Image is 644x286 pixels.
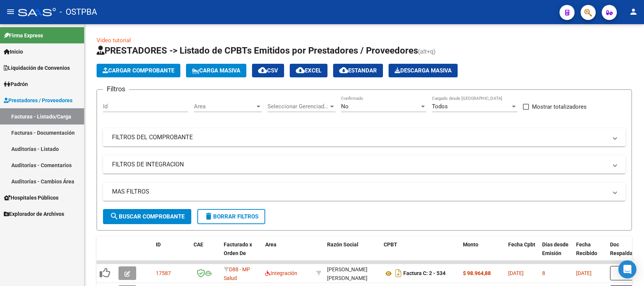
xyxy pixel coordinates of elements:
[156,241,161,248] span: ID
[542,270,545,276] span: 8
[539,237,573,270] datatable-header-cell: Días desde Emisión
[97,64,180,77] button: Cargar Comprobante
[258,67,278,74] span: CSV
[618,260,636,278] div: Open Intercom Messenger
[97,45,418,56] span: PRESTADORES -> Listado de CPBTs Emitidos por Prestadores / Proveedores
[110,212,119,221] mat-icon: search
[221,237,262,270] datatable-header-cell: Facturado x Orden De
[103,155,626,174] mat-expansion-panel-header: FILTROS DE INTEGRACION
[112,133,607,141] mat-panel-title: FILTROS DEL COMPROBANTE
[204,212,213,221] mat-icon: delete
[389,64,458,77] button: Descarga Masiva
[110,213,184,220] span: Buscar Comprobante
[339,67,377,74] span: Estandar
[576,241,597,256] span: Fecha Recibido
[339,66,348,75] mat-icon: cloud_download
[103,128,626,146] mat-expansion-panel-header: FILTROS DEL COMPROBANTE
[393,267,403,279] i: Descargar documento
[508,241,535,248] span: Fecha Cpbt
[265,270,297,276] span: Integración
[4,96,72,105] span: Prestadores / Proveedores
[267,103,329,110] span: Seleccionar Gerenciador
[194,241,203,248] span: CAE
[505,237,539,270] datatable-header-cell: Fecha Cpbt
[4,80,28,88] span: Padrón
[194,103,255,110] span: Area
[192,67,240,74] span: Carga Masiva
[542,241,569,256] span: Días desde Emisión
[252,64,284,77] button: CSV
[153,237,191,270] datatable-header-cell: ID
[97,37,131,44] a: Video tutorial
[327,265,378,281] div: 27382012874
[573,237,607,270] datatable-header-cell: Fecha Recibido
[576,270,592,276] span: [DATE]
[262,237,313,270] datatable-header-cell: Area
[265,241,277,248] span: Area
[4,31,43,40] span: Firma Express
[103,84,129,94] h3: Filtros
[629,7,638,16] mat-icon: person
[463,270,491,276] strong: $ 98.964,88
[460,237,505,270] datatable-header-cell: Monto
[389,64,458,77] app-download-masive: Descarga masiva de comprobantes (adjuntos)
[6,7,15,16] mat-icon: menu
[191,237,221,270] datatable-header-cell: CAE
[327,241,358,248] span: Razón Social
[333,64,383,77] button: Estandar
[4,210,64,218] span: Explorador de Archivos
[290,64,327,77] button: EXCEL
[610,241,644,256] span: Doc Respaldatoria
[258,66,267,75] mat-icon: cloud_download
[508,270,524,276] span: [DATE]
[60,4,97,20] span: - OSTPBA
[432,103,448,110] span: Todos
[395,67,452,74] span: Descarga Masiva
[381,237,460,270] datatable-header-cell: CPBT
[224,266,250,281] span: D88 - MP Salud
[384,241,397,248] span: CPBT
[103,183,626,201] mat-expansion-panel-header: MAS FILTROS
[112,188,607,196] mat-panel-title: MAS FILTROS
[103,209,191,224] button: Buscar Comprobante
[418,48,436,55] span: (alt+q)
[204,213,258,220] span: Borrar Filtros
[324,237,381,270] datatable-header-cell: Razón Social
[403,271,446,277] strong: Factura C: 2 - 534
[4,64,70,72] span: Liquidación de Convenios
[156,270,171,276] span: 17587
[4,194,58,202] span: Hospitales Públicos
[463,241,478,248] span: Monto
[186,64,246,77] button: Carga Masiva
[296,67,321,74] span: EXCEL
[197,209,265,224] button: Borrar Filtros
[112,160,607,169] mat-panel-title: FILTROS DE INTEGRACION
[224,241,252,256] span: Facturado x Orden De
[103,67,174,74] span: Cargar Comprobante
[4,48,23,56] span: Inicio
[532,102,587,111] span: Mostrar totalizadores
[296,66,305,75] mat-icon: cloud_download
[327,265,378,283] div: [PERSON_NAME] [PERSON_NAME]
[341,103,349,110] span: No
